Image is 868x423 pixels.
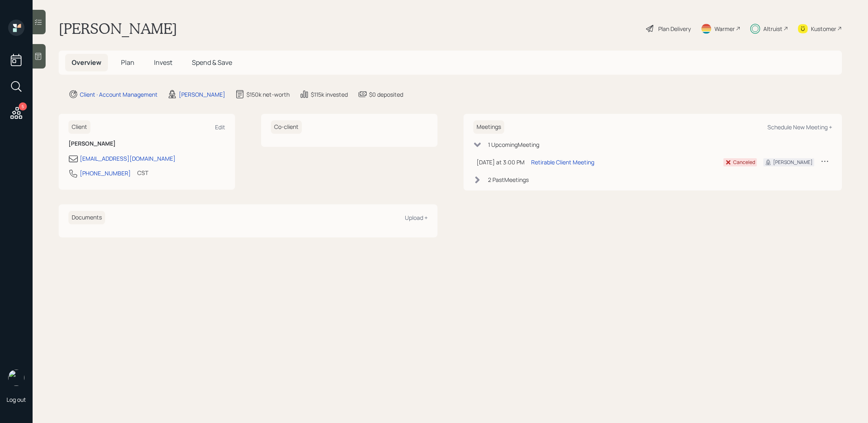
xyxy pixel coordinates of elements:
[246,90,290,99] div: $150k net-worth
[121,58,134,67] span: Plan
[137,168,148,177] div: CST
[488,175,529,184] div: 2 Past Meeting s
[19,102,27,111] div: 5
[773,159,813,166] div: [PERSON_NAME]
[154,58,172,67] span: Invest
[658,24,691,33] div: Plan Delivery
[8,370,24,386] img: treva-nostdahl-headshot.png
[311,90,348,99] div: $115k invested
[733,159,755,166] div: Canceled
[80,169,131,177] div: [PHONE_NUMBER]
[811,24,836,33] div: Kustomer
[473,120,504,134] h6: Meetings
[80,90,158,99] div: Client · Account Management
[179,90,225,99] div: [PERSON_NAME]
[488,140,539,149] div: 1 Upcoming Meeting
[68,211,105,224] h6: Documents
[369,90,403,99] div: $0 deposited
[405,214,428,221] div: Upload +
[72,58,101,67] span: Overview
[271,120,302,134] h6: Co-client
[68,140,225,147] h6: [PERSON_NAME]
[531,158,594,166] div: Retirable Client Meeting
[59,20,177,38] h1: [PERSON_NAME]
[763,24,782,33] div: Altruist
[80,154,176,163] div: [EMAIL_ADDRESS][DOMAIN_NAME]
[7,396,26,403] div: Log out
[192,58,232,67] span: Spend & Save
[68,120,90,134] h6: Client
[215,123,225,131] div: Edit
[767,123,832,131] div: Schedule New Meeting +
[714,24,735,33] div: Warmer
[477,158,525,166] div: [DATE] at 3:00 PM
